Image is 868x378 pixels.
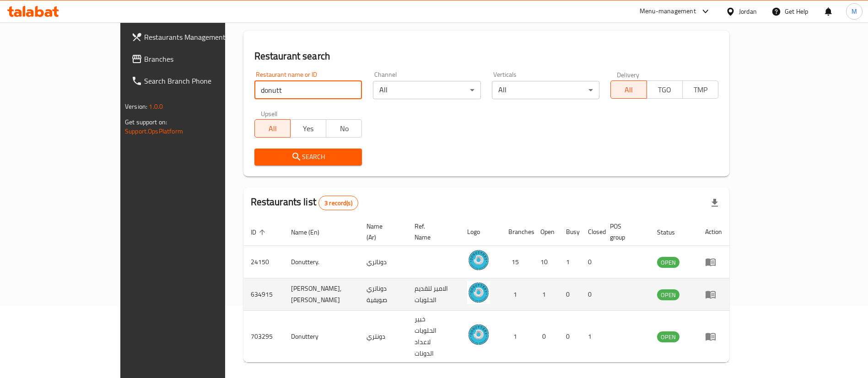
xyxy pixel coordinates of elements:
span: Name (Ar) [367,221,396,243]
span: POS group [610,221,639,243]
h2: Restaurant search [254,49,718,63]
a: Restaurants Management [124,26,265,48]
span: Status [657,227,687,238]
td: الامير لتقديم الحلويات [407,278,460,311]
span: Version: [125,101,147,112]
td: 1 [533,278,559,311]
label: Upsell [261,110,278,117]
div: OPEN [657,257,679,268]
label: Delivery [617,71,640,78]
td: Donuttery. [284,246,360,278]
th: Closed [581,218,603,246]
span: All [259,122,287,135]
span: TGO [651,83,679,96]
td: 0 [581,246,603,278]
button: TMP [682,80,718,99]
th: Busy [559,218,581,246]
span: Get support on: [125,116,167,128]
div: Total records count [318,196,358,210]
td: [PERSON_NAME], [PERSON_NAME] [284,278,360,311]
span: OPEN [657,257,679,268]
th: Branches [501,218,533,246]
table: enhanced table [243,218,729,362]
td: 15 [501,246,533,278]
td: 1 [559,246,581,278]
div: Jordan [739,6,757,16]
td: دوناتري صويفية [359,278,407,311]
button: All [254,119,291,138]
img: Donuttery. [467,249,490,272]
span: OPEN [657,290,679,300]
span: All [615,83,643,96]
th: Open [533,218,559,246]
span: OPEN [657,332,679,342]
span: Branches [144,53,258,64]
div: All [373,81,481,99]
td: 1 [501,278,533,311]
td: 1 [501,311,533,362]
td: 10 [533,246,559,278]
span: ID [251,227,268,238]
span: Yes [294,122,323,135]
button: Yes [290,119,326,138]
td: 0 [559,278,581,311]
img: Donuttery, Swifieh [467,281,490,304]
td: خبير الحلويات لاعداد الدونات [407,311,460,362]
span: M [852,6,857,16]
div: OPEN [657,331,679,342]
td: 0 [559,311,581,362]
button: TGO [647,80,683,99]
span: Ref. Name [415,221,449,243]
span: Name (En) [291,227,331,238]
td: دوناتري [359,246,407,278]
button: Search [254,149,362,165]
span: Search [262,151,355,163]
span: 1.0.0 [149,101,163,112]
th: Action [698,218,729,246]
div: Export file [704,192,726,214]
th: Logo [460,218,501,246]
input: Search for restaurant name or ID.. [254,81,362,99]
a: Search Branch Phone [124,70,265,92]
div: Menu [705,256,722,267]
td: دونتري [359,311,407,362]
span: No [330,122,358,135]
div: Menu [705,331,722,342]
span: Search Branch Phone [144,75,258,86]
td: Donuttery [284,311,360,362]
td: 0 [581,278,603,311]
div: All [492,81,600,99]
div: Menu-management [640,6,696,17]
img: Donuttery [467,323,490,346]
a: Branches [124,48,265,70]
td: 0 [533,311,559,362]
button: All [610,80,647,99]
h2: Restaurants list [251,195,358,210]
a: Support.OpsPlatform [125,125,183,137]
span: TMP [686,83,715,96]
span: 3 record(s) [319,199,358,208]
span: Restaurants Management [144,32,258,43]
button: No [326,119,362,138]
td: 1 [581,311,603,362]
